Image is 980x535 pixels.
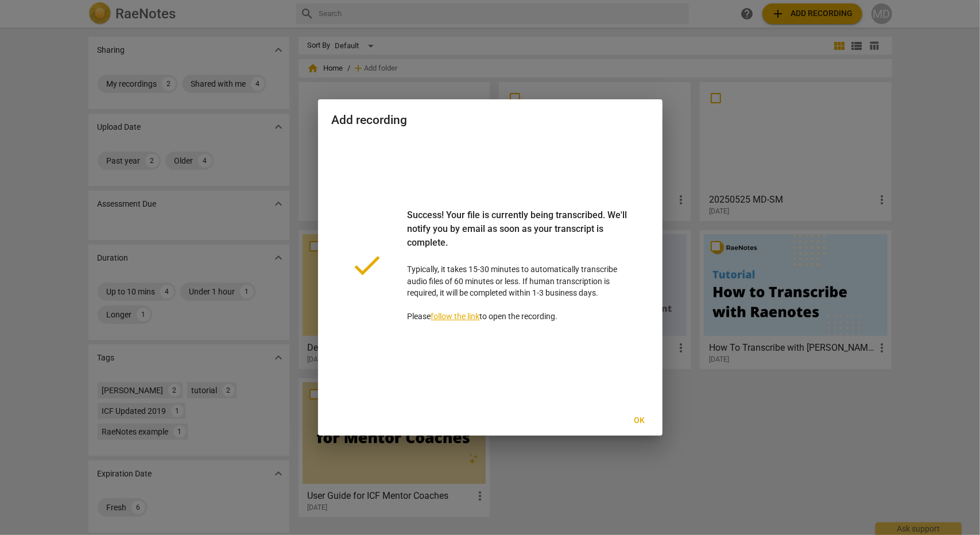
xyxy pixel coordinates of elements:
div: Success! Your file is currently being transcribed. We'll notify you by email as soon as your tran... [408,208,630,263]
span: Ok [630,415,649,427]
p: Typically, it takes 15-30 minutes to automatically transcribe audio files of 60 minutes or less. ... [408,208,630,323]
button: Ok [621,410,658,431]
h2: Add recording [332,113,649,127]
a: follow the link [431,312,480,321]
span: done [350,248,385,282]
